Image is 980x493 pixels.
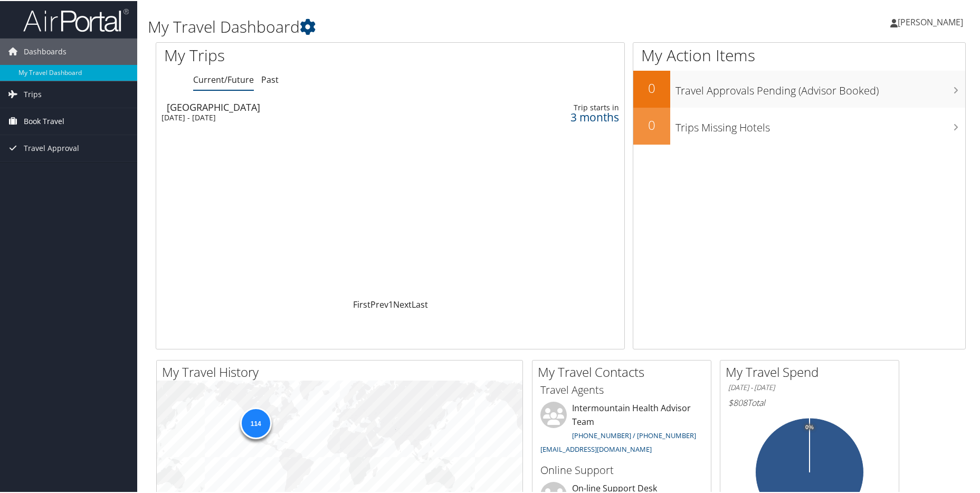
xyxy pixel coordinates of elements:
[370,298,388,309] a: Prev
[633,43,965,65] h1: My Action Items
[24,107,64,134] span: Book Travel
[805,423,814,430] tspan: 0%
[728,382,891,392] h6: [DATE] - [DATE]
[393,298,412,309] a: Next
[898,15,963,27] span: [PERSON_NAME]
[535,401,708,457] li: Intermountain Health Advisor Team
[633,107,965,144] a: 0Trips Missing Hotels
[193,73,254,84] a: Current/Future
[162,362,522,380] h2: My Travel History
[538,362,711,380] h2: My Travel Contacts
[728,396,747,407] span: $808
[675,114,965,134] h3: Trips Missing Hotels
[261,73,279,84] a: Past
[501,111,619,121] div: 3 months
[572,430,696,439] a: [PHONE_NUMBER] / [PHONE_NUMBER]
[240,406,271,438] div: 114
[890,5,974,37] a: [PERSON_NAME]
[540,462,703,477] h3: Online Support
[161,112,439,121] div: [DATE] - [DATE]
[675,77,965,97] h3: Travel Approvals Pending (Advisor Booked)
[412,298,428,309] a: Last
[728,396,891,407] h6: Total
[633,78,670,96] h2: 0
[24,134,79,160] span: Travel Approval
[388,298,393,309] a: 1
[540,443,652,453] a: [EMAIL_ADDRESS][DOMAIN_NAME]
[633,115,670,133] h2: 0
[501,102,619,111] div: Trip starts in
[726,362,899,380] h2: My Travel Spend
[24,37,66,64] span: Dashboards
[148,15,698,37] h1: My Travel Dashboard
[23,7,129,32] img: airportal-logo.png
[164,43,422,65] h1: My Trips
[353,298,370,309] a: First
[24,80,42,107] span: Trips
[167,101,444,111] div: [GEOGRAPHIC_DATA]
[540,382,703,396] h3: Travel Agents
[633,70,965,107] a: 0Travel Approvals Pending (Advisor Booked)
